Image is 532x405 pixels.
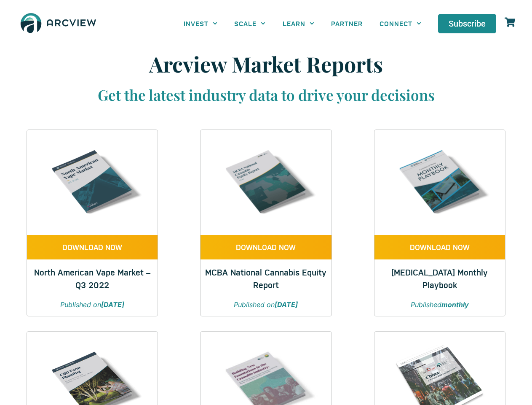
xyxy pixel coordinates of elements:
strong: monthly [441,300,469,309]
nav: Menu [175,14,430,33]
a: LEARN [274,14,323,33]
a: Subscribe [438,14,496,33]
strong: [DATE] [101,300,124,309]
p: Published on [35,300,149,310]
p: Published [383,300,497,310]
a: SCALE [226,14,274,33]
a: DOWNLOAD NOW [201,235,331,259]
a: DOWNLOAD NOW [27,235,158,259]
a: North American Vape Market – Q3 2022 [34,266,150,290]
a: CONNECT [371,14,430,33]
a: MCBA National Cannabis Equity Report [205,266,326,290]
a: INVEST [175,14,226,33]
span: DOWNLOAD NOW [410,243,470,251]
img: Cannabis & Hemp Monthly Playbook [388,130,492,235]
span: Subscribe [449,19,486,28]
img: Q3 2022 VAPE REPORT [40,130,144,235]
img: The Arcview Group [17,8,100,39]
span: DOWNLOAD NOW [62,243,122,251]
h1: Arcview Market Reports [39,51,494,77]
span: DOWNLOAD NOW [236,243,296,251]
strong: [DATE] [275,300,298,309]
p: Published on [209,300,323,310]
a: DOWNLOAD NOW [374,235,505,259]
a: [MEDICAL_DATA] Monthly Playbook [391,266,488,290]
h3: Get the latest industry data to drive your decisions [39,85,494,105]
a: PARTNER [323,14,371,33]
